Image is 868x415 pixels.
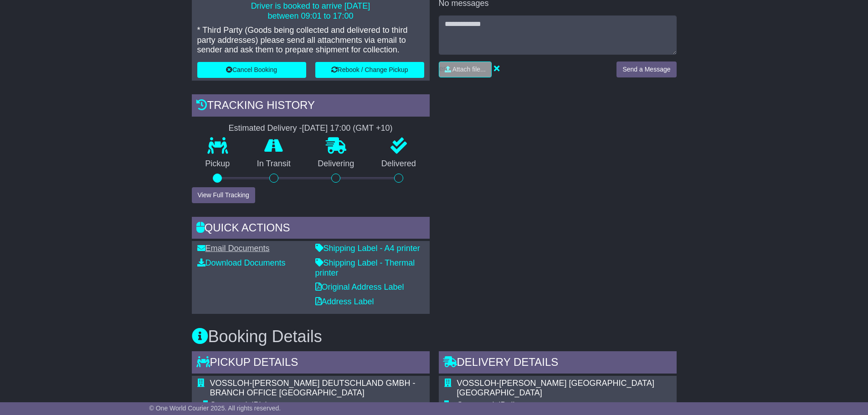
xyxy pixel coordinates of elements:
span: Commercial [457,400,501,410]
p: Delivered [368,159,430,169]
p: Driver is booked to arrive [DATE] between 09:01 to 17:00 [197,1,424,21]
a: Email Documents [197,244,270,253]
p: * Third Party (Goods being collected and delivered to third party addresses) please send all atta... [197,26,424,55]
a: Shipping Label - Thermal printer [315,258,415,277]
button: Cancel Booking [197,62,306,78]
div: Pickup Details [192,351,430,376]
div: Delivery [457,400,671,410]
div: Estimated Delivery - [192,123,430,133]
a: Original Address Label [315,282,404,292]
div: Tracking history [192,94,430,119]
span: VOSSLOH-[PERSON_NAME] [GEOGRAPHIC_DATA] [GEOGRAPHIC_DATA] [457,379,654,398]
button: View Full Tracking [192,187,255,203]
a: Address Label [315,297,374,306]
a: Download Documents [197,258,286,267]
button: Rebook / Change Pickup [315,62,424,78]
span: © One World Courier 2025. All rights reserved. [149,405,281,412]
div: [DATE] 17:00 (GMT +10) [302,123,393,133]
h3: Booking Details [192,328,677,346]
p: In Transit [243,159,304,169]
span: VOSSLOH-[PERSON_NAME] DEUTSCHLAND GMBH -BRANCH OFFICE [GEOGRAPHIC_DATA] [210,379,416,398]
button: Send a Message [616,61,676,77]
a: Shipping Label - A4 printer [315,244,420,253]
p: Delivering [304,159,368,169]
div: Quick Actions [192,217,430,241]
div: Delivery Details [439,351,677,376]
span: Commercial [210,400,254,410]
p: Pickup [192,159,244,169]
div: Pickup [210,400,424,410]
